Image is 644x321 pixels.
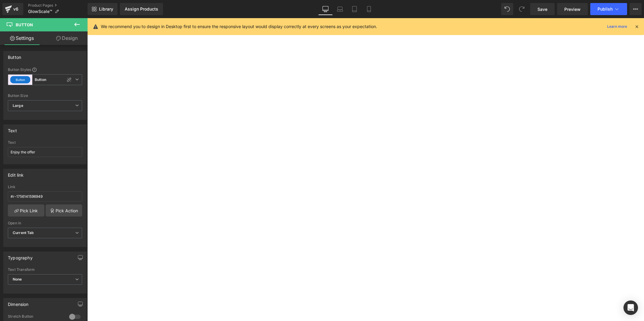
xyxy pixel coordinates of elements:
[8,125,17,133] div: Text
[35,77,46,82] b: Button
[13,230,34,235] b: Current Tab
[8,191,82,201] input: https://your-shop.myshopify.com
[46,204,82,217] a: Pick Action
[8,204,44,217] a: Pick Link
[318,3,333,15] a: Desktop
[347,3,362,15] a: Tablet
[8,51,21,60] div: Button
[362,3,376,15] a: Mobile
[99,6,113,12] span: Library
[8,268,82,272] div: Text Transform
[8,298,29,307] div: Dimension
[623,300,638,315] div: Open Intercom Messenger
[557,3,588,15] a: Preview
[88,3,117,15] a: New Library
[8,221,82,225] div: Open in
[333,3,347,15] a: Laptop
[605,23,630,30] a: Learn more
[10,76,30,83] button: Button
[13,103,23,108] b: Large
[12,5,20,13] div: v6
[8,169,24,178] div: Edit link
[16,22,33,27] span: Button
[564,6,581,12] span: Preview
[8,67,82,72] div: Button Styles
[45,31,89,45] a: Design
[101,23,377,30] p: We recommend you to design in Desktop first to ensure the responsive layout would display correct...
[8,140,82,145] div: Text
[590,3,627,15] button: Publish
[2,3,23,15] a: v6
[516,3,528,15] button: Redo
[8,185,82,189] div: Link
[28,3,88,8] a: Product Pages
[13,277,22,281] b: None
[28,9,52,14] span: GlowScale™
[8,314,63,320] div: Stretch Button
[8,252,33,260] div: Typography
[537,6,547,12] span: Save
[125,7,158,11] div: Assign Products
[630,3,642,15] button: More
[8,94,82,98] div: Button Size
[501,3,513,15] button: Undo
[598,7,613,11] span: Publish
